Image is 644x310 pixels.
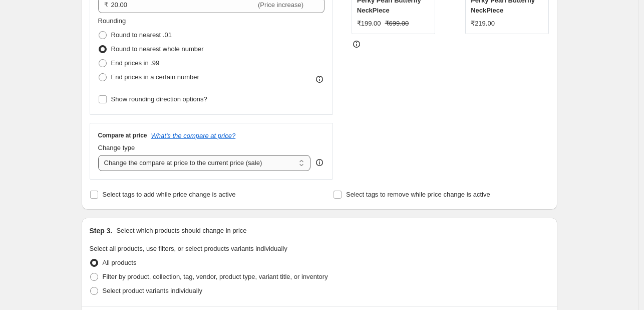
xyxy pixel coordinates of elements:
[471,19,495,29] div: ₹219.00
[103,273,328,280] span: Filter by product, collection, tag, vendor, product type, variant title, or inventory
[116,226,246,236] p: Select which products should change in price
[314,158,325,168] div: help
[111,59,160,67] span: End prices in .99
[103,259,137,266] span: All products
[98,131,147,139] h3: Compare at price
[346,191,490,198] span: Select tags to remove while price change is active
[111,31,172,39] span: Round to nearest .01
[385,19,409,29] strike: ₹699.00
[111,95,207,103] span: Show rounding direction options?
[104,1,108,9] span: ₹
[98,144,135,151] span: Change type
[103,287,202,294] span: Select product variants individually
[357,19,381,29] div: ₹199.00
[151,132,236,139] button: What's the compare at price?
[90,226,113,236] h2: Step 3.
[90,245,287,252] span: Select all products, use filters, or select products variants individually
[98,17,126,25] span: Rounding
[258,1,303,9] span: (Price increase)
[111,45,204,53] span: Round to nearest whole number
[103,191,236,198] span: Select tags to add while price change is active
[111,73,199,81] span: End prices in a certain number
